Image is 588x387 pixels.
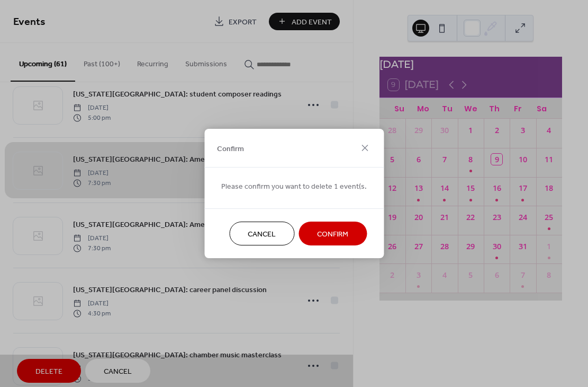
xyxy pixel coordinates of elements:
[248,229,276,240] span: Cancel
[217,143,244,154] span: Confirm
[317,229,348,240] span: Confirm
[229,222,294,245] button: Cancel
[221,181,367,192] span: Please confirm you want to delete 1 event(s.
[298,222,367,245] button: Confirm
